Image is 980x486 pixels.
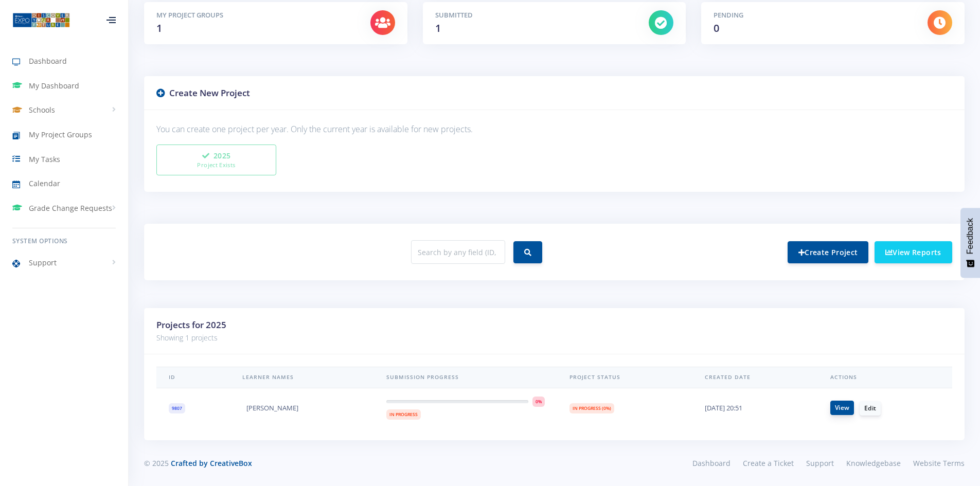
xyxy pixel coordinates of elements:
a: Edit [860,401,881,416]
span: 0 [714,21,719,35]
a: Support [800,456,840,471]
a: Dashboard [686,456,737,471]
img: ... [12,12,70,28]
a: Website Terms [907,456,965,471]
span: Dashboard [29,56,67,66]
span: In Progress [386,409,421,420]
button: Feedback - Show survey [960,208,980,278]
a: View Reports [875,241,952,263]
a: Create Project [788,241,868,263]
span: My Dashboard [29,80,79,91]
p: Showing 1 projects [156,332,952,344]
span: In Progress (0%) [569,403,614,413]
span: My Tasks [29,154,60,165]
input: Search by any field (ID, name, school, etc.) [411,240,505,264]
th: Project Status [557,367,692,388]
h6: System Options [12,237,116,246]
h5: Submitted [435,10,634,21]
span: Schools [29,104,55,115]
span: 9807 [169,403,185,413]
th: Actions [818,367,952,388]
button: 2025Project Exists [156,145,276,175]
h3: Create New Project [156,86,952,100]
span: Knowledgebase [846,458,901,468]
span: 1 [435,21,441,35]
h3: Projects for 2025 [156,318,952,332]
span: [PERSON_NAME] [246,403,298,413]
span: Feedback [966,218,975,254]
a: Knowledgebase [840,456,907,471]
span: Support [29,257,57,268]
h5: Pending [714,10,912,21]
span: Grade Change Requests [29,203,112,213]
th: Learner Names [230,367,374,388]
span: Calendar [29,178,60,189]
span: 1 [156,21,162,35]
td: [DATE] 20:51 [692,388,818,428]
a: Crafted by CreativeBox [171,458,252,468]
th: ID [156,367,230,388]
p: You can create one project per year. Only the current year is available for new projects. [156,122,952,136]
div: © 2025 [144,458,547,469]
small: Project Exists [167,161,265,170]
th: Created Date [692,367,818,388]
th: Submission Progress [374,367,558,388]
a: Create a Ticket [737,456,800,471]
a: View [830,401,854,415]
span: 0% [532,397,545,407]
h5: My Project Groups [156,10,355,21]
span: My Project Groups [29,129,92,140]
